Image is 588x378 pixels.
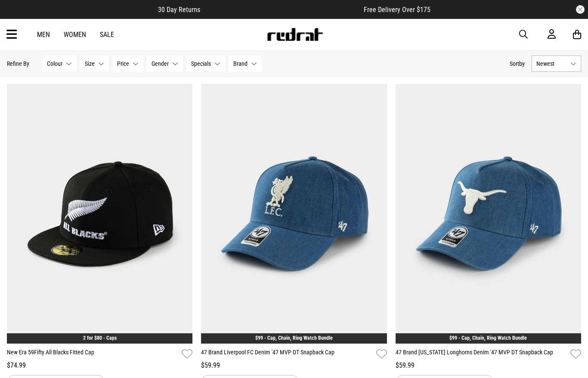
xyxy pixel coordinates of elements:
[233,60,248,67] span: Brand
[147,55,183,72] button: Gender
[201,84,387,344] img: 47 Brand Liverpool Fc Denim '47 Mvp Dt Snapback Cap in Blue
[201,348,372,360] a: 47 Brand Liverpool FC Denim '47 MVP DT Snapback Cap
[396,84,581,344] img: 47 Brand Texas Longhorns Denim '47 Mvp Dt Snapback Cap in Blue
[42,55,77,72] button: Colour
[532,55,581,72] button: Newest
[396,360,581,371] div: $59.99
[112,55,143,72] button: Price
[186,55,225,72] button: Specials
[158,6,200,14] span: 30 Day Returns
[83,335,117,341] a: 2 for $80 - Caps
[37,31,50,39] a: Men
[255,335,333,341] a: $99 - Cap, Chain, Ring Watch Bundle
[217,5,347,14] iframe: Customer reviews powered by Trustpilot
[191,60,211,67] span: Specials
[266,28,323,41] img: Redrat logo
[229,55,262,72] button: Brand
[536,60,567,67] span: Newest
[47,60,62,67] span: Colour
[519,60,525,67] span: by
[7,60,29,67] p: Refine By
[396,348,567,360] a: 47 Brand [US_STATE] Longhorns Denim '47 MVP DT Snapback Cap
[100,31,114,39] a: Sale
[64,31,86,39] a: Women
[7,3,33,29] button: Open LiveChat chat widget
[201,360,387,371] div: $59.99
[7,360,192,371] div: $74.99
[364,6,430,14] span: Free Delivery Over $175
[80,55,109,72] button: Size
[7,348,178,360] a: New Era 59Fifty All Blacks Fitted Cap
[449,335,527,341] a: $99 - Cap, Chain, Ring Watch Bundle
[7,84,192,344] img: New Era 59fifty All Blacks Fitted Cap in Black
[152,60,169,67] span: Gender
[510,58,525,69] button: Sortby
[85,60,95,67] span: Size
[117,60,129,67] span: Price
